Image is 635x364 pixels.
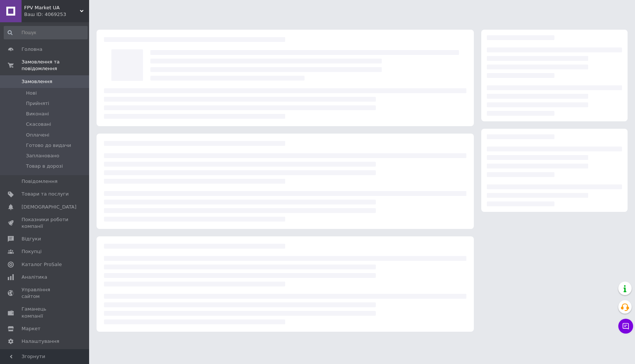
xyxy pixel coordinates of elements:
[26,132,49,138] span: Оплачені
[22,204,76,210] span: [DEMOGRAPHIC_DATA]
[4,26,88,39] input: Пошук
[26,90,37,96] span: Нові
[22,338,59,345] span: Налаштування
[26,153,59,159] span: Заплановано
[22,261,62,268] span: Каталог ProSale
[24,4,80,11] span: FPV Market UA
[618,319,633,334] button: Чат з покупцем
[24,11,89,18] div: Ваш ID: 4069253
[26,100,49,107] span: Прийняті
[22,236,41,242] span: Відгуки
[22,178,58,185] span: Повідомлення
[22,286,69,300] span: Управління сайтом
[22,325,40,332] span: Маркет
[26,163,63,170] span: Товар в дорозі
[22,248,42,255] span: Покупці
[22,78,52,85] span: Замовлення
[26,111,49,117] span: Виконані
[22,59,89,72] span: Замовлення та повідомлення
[22,46,42,53] span: Головна
[26,142,71,149] span: Готово до видачи
[22,191,69,197] span: Товари та послуги
[22,306,69,319] span: Гаманець компанії
[22,274,47,281] span: Аналітика
[22,216,69,230] span: Показники роботи компанії
[26,121,51,128] span: Скасовані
